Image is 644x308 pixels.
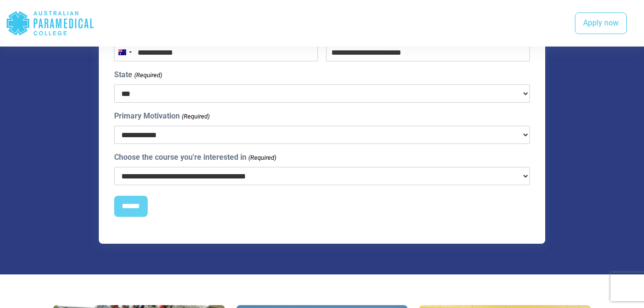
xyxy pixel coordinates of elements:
[133,71,162,80] span: (Required)
[114,152,276,163] label: Choose the course you're interested in
[115,44,135,61] button: Selected country
[247,153,276,163] span: (Required)
[6,8,94,39] div: Australian Paramedical College
[575,12,627,35] a: Apply now
[114,69,162,81] label: State
[181,112,210,121] span: (Required)
[114,110,209,122] label: Primary Motivation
